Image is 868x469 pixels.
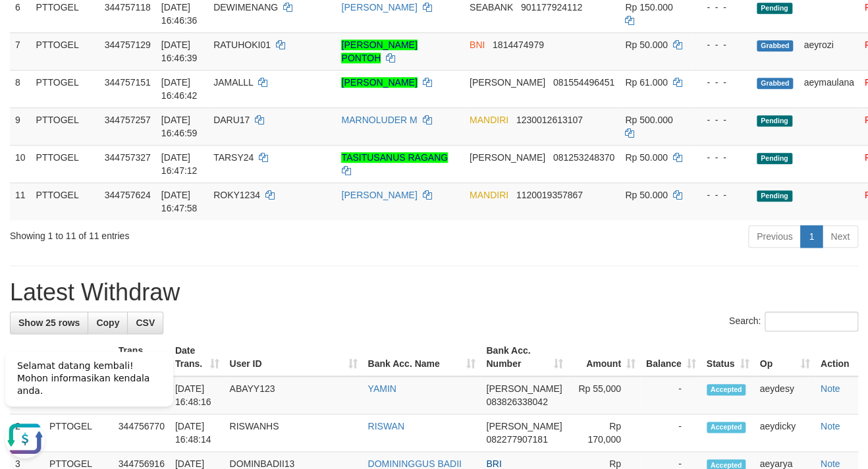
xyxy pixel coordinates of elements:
[341,115,417,125] a: MARNOLUDER M
[10,145,31,182] td: 10
[729,312,858,331] label: Search:
[31,70,99,107] td: PTTOGEL
[31,182,99,220] td: PTTOGEL
[10,32,31,70] td: 7
[707,384,746,395] span: Accepted
[798,32,859,70] td: aeyrozi
[161,190,198,213] span: [DATE] 16:47:58
[341,40,417,63] a: [PERSON_NAME] PONTOH
[470,115,508,125] span: MANDIRI
[213,2,278,13] span: DEWIMENANG
[757,190,792,202] span: Pending
[18,317,80,328] span: Show 25 rows
[113,339,170,376] th: Trans ID: activate to sort column ascending
[213,190,260,200] span: ROKY1234
[127,312,163,334] a: CSV
[5,79,45,119] button: Open LiveChat chat widget
[213,40,271,50] span: RATUHOKI01
[696,1,746,14] div: - - -
[701,339,755,376] th: Status: activate to sort column ascending
[224,414,362,452] td: RISWANHS
[10,182,31,220] td: 11
[224,339,362,376] th: User ID: activate to sort column ascending
[367,421,404,431] a: RISWAN
[754,339,815,376] th: Op: activate to sort column ascending
[696,113,746,126] div: - - -
[213,115,250,125] span: DARU17
[748,225,801,248] a: Previous
[105,115,151,125] span: 344757257
[10,224,352,242] div: Showing 1 to 11 of 11 entries
[481,339,568,376] th: Bank Acc. Number: activate to sort column ascending
[516,190,583,200] span: Copy 1120019357867 to clipboard
[31,145,99,182] td: PTTOGEL
[486,434,547,445] span: Copy 082277907181 to clipboard
[486,458,501,469] span: BRI
[757,3,792,14] span: Pending
[625,77,668,88] span: Rp 61.000
[798,70,859,107] td: aeymaulana
[821,458,840,469] a: Note
[486,383,562,394] span: [PERSON_NAME]
[213,77,253,88] span: JAMALLL
[568,414,641,452] td: Rp 170,000
[17,20,149,56] span: Selamat datang kembali! Mohon informasikan kendala anda.
[10,339,44,376] th: ID: activate to sort column descending
[224,376,362,414] td: ABAYY123
[105,152,151,163] span: 344757327
[341,2,417,13] a: [PERSON_NAME]
[800,225,823,248] a: 1
[470,2,513,13] span: SEABANK
[486,421,562,431] span: [PERSON_NAME]
[821,383,840,394] a: Note
[161,77,198,101] span: [DATE] 16:46:42
[696,38,746,51] div: - - -
[341,190,417,200] a: [PERSON_NAME]
[625,40,668,50] span: Rp 50.000
[754,376,815,414] td: aeydesy
[553,152,614,163] span: Copy 081253248370 to clipboard
[470,40,485,50] span: BNI
[641,339,701,376] th: Balance: activate to sort column ascending
[625,115,672,125] span: Rp 500.000
[553,77,614,88] span: Copy 081554496451 to clipboard
[641,376,701,414] td: -
[757,153,792,164] span: Pending
[367,383,396,394] a: YAMIN
[105,40,151,50] span: 344757129
[757,78,794,89] span: Grabbed
[765,312,858,331] input: Search:
[696,76,746,89] div: - - -
[367,458,461,469] a: DOMININGGUS BADII
[136,317,155,328] span: CSV
[625,152,668,163] span: Rp 50.000
[213,152,254,163] span: TARSY24
[161,2,198,26] span: [DATE] 16:46:36
[821,421,840,431] a: Note
[10,279,858,306] h1: Latest Withdraw
[696,188,746,202] div: - - -
[470,190,508,200] span: MANDIRI
[470,152,545,163] span: [PERSON_NAME]
[96,317,119,328] span: Copy
[170,376,225,414] td: [DATE] 16:48:16
[516,115,583,125] span: Copy 1230012613107 to clipboard
[362,339,481,376] th: Bank Acc. Name: activate to sort column ascending
[696,151,746,164] div: - - -
[170,339,225,376] th: Date Trans.: activate to sort column ascending
[757,115,792,126] span: Pending
[568,339,641,376] th: Amount: activate to sort column ascending
[161,152,198,176] span: [DATE] 16:47:12
[10,70,31,107] td: 8
[31,32,99,70] td: PTTOGEL
[486,397,547,407] span: Copy 083826338042 to clipboard
[625,2,672,13] span: Rp 150.000
[10,312,88,334] a: Show 25 rows
[641,414,701,452] td: -
[10,107,31,145] td: 9
[470,77,545,88] span: [PERSON_NAME]
[625,190,668,200] span: Rp 50.000
[105,2,151,13] span: 344757118
[757,40,794,51] span: Grabbed
[161,40,198,63] span: [DATE] 16:46:39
